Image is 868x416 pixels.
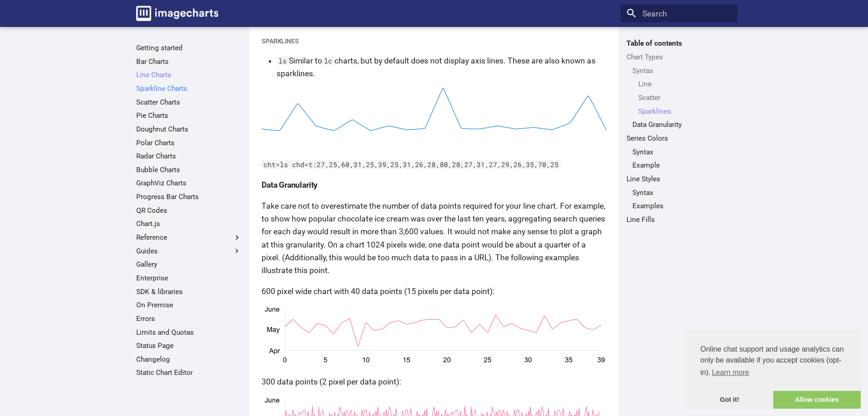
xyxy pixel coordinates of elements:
a: Image-Charts documentation [132,2,222,25]
nav: Table of contents [621,39,738,224]
a: Status Page [136,341,241,350]
a: QR Codes [136,206,241,215]
a: Enterprise [136,274,241,283]
a: Limits and Quotas [136,328,241,337]
a: On Premise [136,300,241,310]
a: Radar Charts [136,152,241,161]
p: Take care not to overestimate the number of data points required for your line chart. For example... [262,200,606,277]
a: Static Chart Editor [136,368,241,377]
label: Reference [136,233,241,242]
nav: Series Colors [627,147,732,170]
nav: Syntax [632,79,732,116]
a: Line Fills [627,215,732,224]
a: Sparklines [638,107,732,116]
a: Chart.js [136,219,241,228]
a: Errors [136,314,241,323]
a: Getting started [136,43,241,53]
a: Scatter Charts [136,98,241,107]
code: cht=ls chd=t:27,25,60,31,25,39,25,31,26,28,80,28,27,31,27,29,26,35,70,25 [262,160,561,169]
label: Table of contents [621,39,738,48]
a: Line [638,79,732,89]
a: Bar Charts [136,57,241,66]
a: dismiss cookie message [686,391,773,409]
code: ls [277,56,289,65]
a: Doughnut Charts [136,125,241,134]
a: Gallery [136,260,241,269]
a: Line Charts [136,70,241,79]
label: Guides [136,247,241,256]
a: allow cookies [773,391,861,409]
a: Data Granularity [632,120,732,129]
h4: Data Granularity [262,179,606,191]
a: GraphViz Charts [136,179,241,188]
a: Syntax [632,66,732,75]
img: chart [262,305,606,367]
a: Changelog [136,355,241,364]
input: Search [621,5,738,23]
h5: Sparklines [262,36,606,47]
a: Series Colors [627,134,732,143]
img: chart [262,88,606,150]
a: Sparkline Charts [136,84,241,93]
a: Examples [632,201,732,211]
span: Online chat support and usage analytics can only be available if you accept cookies (opt-in). [700,344,846,379]
li: Similar to charts, but by default does not display axis lines. These are also known as sparklines. [277,54,606,80]
a: Example [632,161,732,170]
a: Progress Bar Charts [136,192,241,201]
a: Chart Types [627,53,732,62]
nav: Chart Types [627,66,732,130]
img: logo [136,6,218,21]
a: learn more about cookies [710,366,750,379]
code: lc [322,56,334,65]
a: Syntax [632,188,732,197]
p: 300 data points (2 pixel per data point): [262,375,606,388]
a: Syntax [632,147,732,157]
a: Bubble Charts [136,165,241,174]
a: Polar Charts [136,138,241,147]
a: SDK & libraries [136,287,241,296]
p: 600 pixel wide chart with 40 data points (15 pixels per data point): [262,285,606,298]
nav: Line Styles [627,188,732,211]
a: Pie Charts [136,111,241,120]
a: Scatter [638,93,732,102]
a: Line Styles [627,174,732,184]
div: cookieconsent [686,329,861,409]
